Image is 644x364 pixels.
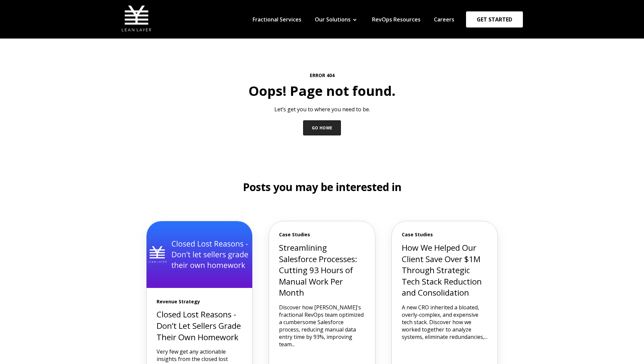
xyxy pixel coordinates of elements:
a: Our Solutions [315,16,351,23]
span: ERROR 404 [138,72,506,79]
a: RevOps Resources [372,16,421,23]
a: Closed Lost Reasons - Don’t Let Sellers Grade Their Own Homework [157,309,241,342]
a: GO HOME [303,120,341,135]
a: How We Helped Our Client Save Over $1M Through Strategic Tech Stack Reduction and Consolidation [402,242,482,298]
a: Careers [434,16,454,23]
a: GET STARTED [466,11,523,27]
p: A new CRO inherited a bloated, overly-complex, and expensive tech stack. Discover how we worked t... [402,304,488,341]
a: Streamlining Salesforce Processes: Cutting 93 Hours of Manual Work Per Month [279,242,357,298]
h1: Oops! Page not found. [138,81,506,100]
p: Discover how [PERSON_NAME]'s fractional RevOps team optimized a cumbersome Salesforce process, re... [279,304,365,348]
a: Fractional Services [253,16,301,23]
span: Case Studies [279,231,365,238]
div: Navigation Menu [246,16,461,23]
h2: Posts you may be interested in [138,180,506,195]
span: Case Studies [402,231,488,238]
img: Lean Layer Logo [121,3,152,34]
span: Revenue Strategy [157,298,243,305]
p: Let’s get you to where you need to be. [138,106,506,113]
